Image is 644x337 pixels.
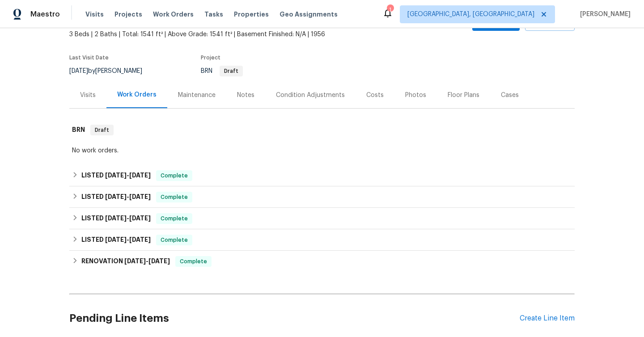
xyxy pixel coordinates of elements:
span: Complete [157,214,191,223]
span: Work Orders [153,10,194,19]
span: Draft [91,126,113,135]
span: [DATE] [105,172,127,178]
span: Complete [157,236,191,244]
span: [DATE] [129,236,151,243]
div: Photos [405,91,426,100]
span: Complete [157,193,191,202]
span: [DATE] [129,215,151,221]
span: [DATE] [124,258,146,264]
div: Costs [366,91,384,100]
span: Projects [114,10,142,19]
span: Project [201,55,220,60]
span: [DATE] [129,194,151,200]
span: - [105,172,151,178]
span: [DATE] [148,258,170,264]
div: Create Line Item [520,314,575,323]
span: Complete [157,171,191,180]
div: LISTED [DATE]-[DATE]Complete [69,165,575,186]
span: [PERSON_NAME] [576,10,631,19]
span: [DATE] [129,172,151,178]
div: LISTED [DATE]-[DATE]Complete [69,208,575,229]
h6: LISTED [81,235,151,245]
span: Draft [220,68,242,74]
span: [DATE] [69,68,88,74]
span: Tasks [204,11,223,17]
h6: RENOVATION [81,256,170,267]
div: LISTED [DATE]-[DATE]Complete [69,229,575,251]
span: Last Visit Date [69,55,109,60]
div: No work orders. [72,146,572,155]
div: RENOVATION [DATE]-[DATE]Complete [69,251,575,272]
span: [DATE] [105,215,127,221]
span: Complete [176,257,211,266]
span: - [105,215,151,221]
span: - [105,194,151,200]
h6: LISTED [81,192,151,202]
h6: LISTED [81,213,151,224]
span: Properties [234,10,269,19]
span: [DATE] [105,194,127,200]
h6: BRN [72,125,85,135]
span: BRN [201,68,243,74]
h6: LISTED [81,170,151,181]
span: [GEOGRAPHIC_DATA], [GEOGRAPHIC_DATA] [407,10,534,19]
div: BRN Draft [69,116,575,144]
div: 1 [387,5,393,14]
span: [DATE] [105,236,127,243]
div: by [PERSON_NAME] [69,66,153,76]
span: Geo Assignments [280,10,338,19]
div: Condition Adjustments [276,91,345,100]
span: 3 Beds | 2 Baths | Total: 1541 ft² | Above Grade: 1541 ft² | Basement Finished: N/A | 1956 [69,30,394,39]
div: Floor Plans [448,91,479,100]
div: Notes [237,91,254,100]
span: - [124,258,170,264]
span: Maestro [30,10,60,19]
div: Maintenance [178,91,216,100]
span: Visits [85,10,104,19]
div: Work Orders [117,90,157,99]
div: Visits [80,91,96,100]
div: Cases [501,91,519,100]
span: - [105,236,151,243]
div: LISTED [DATE]-[DATE]Complete [69,186,575,208]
